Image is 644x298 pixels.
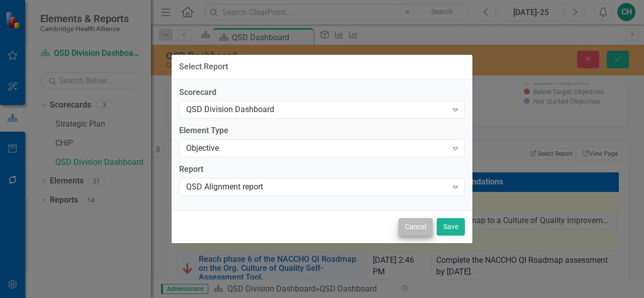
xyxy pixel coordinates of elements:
button: Save [437,218,465,236]
div: QSD Division Dashboard [186,104,447,116]
div: QSD Alignment report [186,181,447,193]
label: Element Type [179,125,465,137]
label: Report [179,164,465,175]
button: Cancel [398,218,433,236]
div: Objective [186,143,447,154]
label: Scorecard [179,87,465,98]
div: Select Report [179,62,228,71]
